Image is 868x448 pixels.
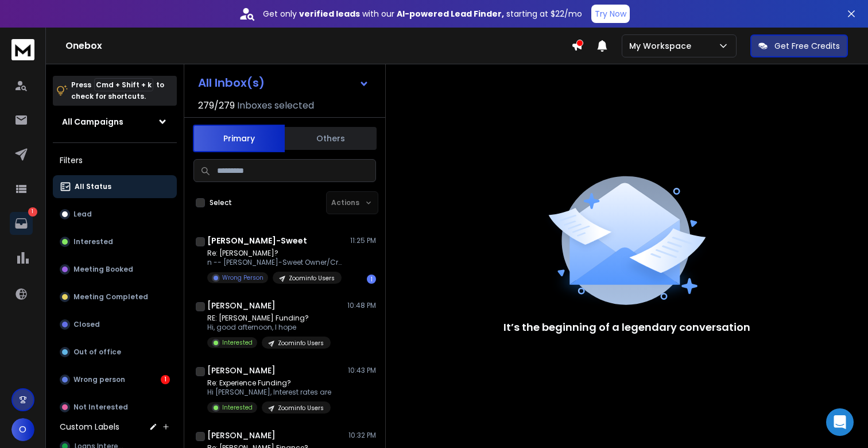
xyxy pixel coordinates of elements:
p: RE: [PERSON_NAME] Funding? [207,314,331,323]
p: Zoominfo Users [278,404,324,412]
p: n -- [PERSON_NAME]-Sweet Owner/Creative [207,258,345,267]
button: Interested [53,230,177,253]
h3: Filters [53,152,177,168]
a: 1 [10,212,33,235]
p: Lead [73,210,92,219]
button: Others [285,126,377,151]
p: 1 [28,207,37,217]
p: All Status [75,182,111,191]
div: 1 [367,275,376,284]
h1: [PERSON_NAME]-Sweet [207,235,307,246]
p: Re: [PERSON_NAME]? [207,249,345,258]
button: Not Interested [53,396,177,419]
strong: verified leads [299,8,360,20]
button: Get Free Credits [750,34,848,57]
p: Interested [73,237,113,246]
button: Closed [53,313,177,336]
button: All Inbox(s) [189,71,378,94]
p: Not Interested [73,403,128,412]
h3: Inboxes selected [237,99,314,113]
p: My Workspace [629,40,696,52]
p: Interested [222,403,253,412]
p: Get only with our starting at $22/mo [263,8,582,20]
p: Closed [73,320,100,329]
label: Select [210,198,232,207]
button: Out of office [53,341,177,364]
h1: [PERSON_NAME] [207,430,276,441]
img: logo [11,39,34,60]
p: Meeting Completed [73,292,148,302]
p: Out of office [73,347,121,357]
p: Hi [PERSON_NAME], Interest rates are [207,388,331,397]
p: Zoominfo Users [278,339,324,347]
p: It’s the beginning of a legendary conversation [503,319,750,335]
button: All Campaigns [53,110,177,133]
button: Primary [193,125,285,152]
p: Hi, good afternoon, I hope [207,323,331,332]
p: 10:32 PM [348,431,376,440]
button: All Status [53,175,177,198]
p: 11:25 PM [350,236,376,245]
button: Meeting Completed [53,285,177,308]
p: Interested [222,338,253,347]
strong: AI-powered Lead Finder, [397,8,504,20]
h3: Custom Labels [60,421,119,432]
p: 10:43 PM [348,366,376,375]
h1: All Campaigns [62,116,123,128]
h1: All Inbox(s) [198,77,265,88]
span: Cmd + Shift + k [94,78,153,91]
p: Wrong Person [222,273,263,282]
span: 279 / 279 [198,99,235,113]
button: Try Now [591,5,630,23]
h1: [PERSON_NAME] [207,300,276,311]
h1: [PERSON_NAME] [207,365,276,376]
div: 1 [161,375,170,384]
div: Open Intercom Messenger [826,408,854,436]
button: Wrong person1 [53,368,177,391]
button: O [11,418,34,441]
p: Meeting Booked [73,265,133,274]
p: 10:48 PM [347,301,376,310]
p: Press to check for shortcuts. [71,79,164,102]
p: Zoominfo Users [289,274,335,283]
p: Wrong person [73,375,125,384]
button: Meeting Booked [53,258,177,281]
p: Re: Experience Funding? [207,379,331,388]
p: Get Free Credits [774,40,840,52]
button: Lead [53,203,177,226]
h1: Onebox [65,39,571,53]
p: Try Now [595,8,626,20]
